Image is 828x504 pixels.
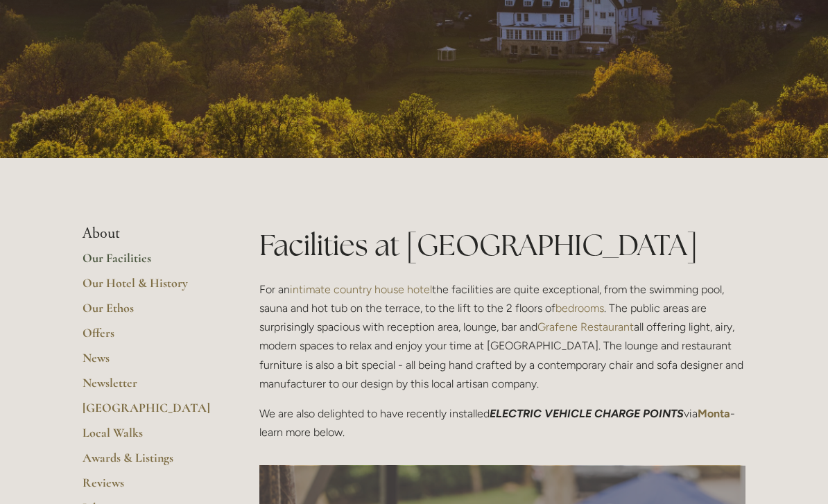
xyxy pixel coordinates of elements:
a: [GEOGRAPHIC_DATA] [83,400,215,425]
em: ELECTRIC VEHICLE CHARGE POINTS [490,407,684,420]
a: Our Hotel & History [83,275,215,300]
a: Offers [83,325,215,350]
a: Local Walks [83,425,215,450]
p: We are also delighted to have recently installed via - learn more below. [259,404,745,442]
li: About [83,225,215,243]
a: Reviews [83,475,215,500]
a: News [83,350,215,375]
a: Our Ethos [83,300,215,325]
a: Awards & Listings [83,450,215,475]
a: Our Facilities [83,250,215,275]
a: Newsletter [83,375,215,400]
a: intimate country house hotel [290,283,432,296]
a: Grafene Restaurant [537,320,634,333]
a: Monta [698,407,730,420]
h1: Facilities at [GEOGRAPHIC_DATA] [259,225,745,266]
p: For an the facilities are quite exceptional, from the swimming pool, sauna and hot tub on the ter... [259,280,745,393]
a: bedrooms [555,302,604,315]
